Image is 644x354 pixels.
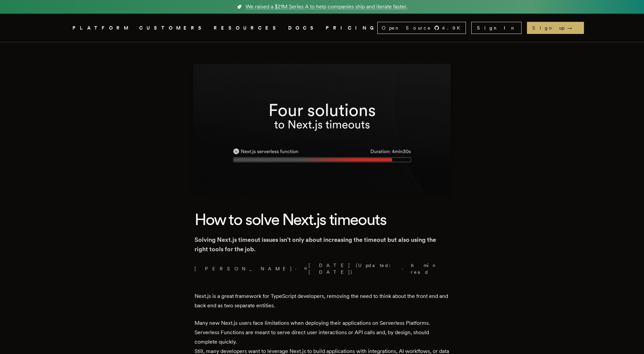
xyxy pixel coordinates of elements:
[527,22,584,34] a: Sign up
[288,24,318,32] a: DOCS
[326,24,377,32] a: PRICING
[193,64,451,193] img: Featured image for How to solve Next.js timeouts blog post
[442,25,464,31] span: 4.9 K
[246,3,408,11] span: We raised a $21M Series A to help companies ship and iterate faster.
[567,25,579,31] span: →
[304,262,399,275] span: [DATE] (Updated: [DATE] )
[72,24,131,32] button: PLATFORM
[195,235,449,254] p: Solving Next.js timeout issues isn't only about increasing the timeout but also using the right t...
[382,25,431,31] span: Open Source
[471,22,522,34] a: Sign In
[195,262,449,275] p: · ·
[411,262,445,275] span: 6 min read
[195,265,292,272] a: [PERSON_NAME]
[195,292,449,310] p: Next.js is a great framework for TypeScript developers, removing the need to think about the fron...
[54,14,590,42] nav: Global
[214,24,280,32] button: RESOURCES
[195,209,449,230] h1: How to solve Next.js timeouts
[139,24,206,32] a: CUSTOMERS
